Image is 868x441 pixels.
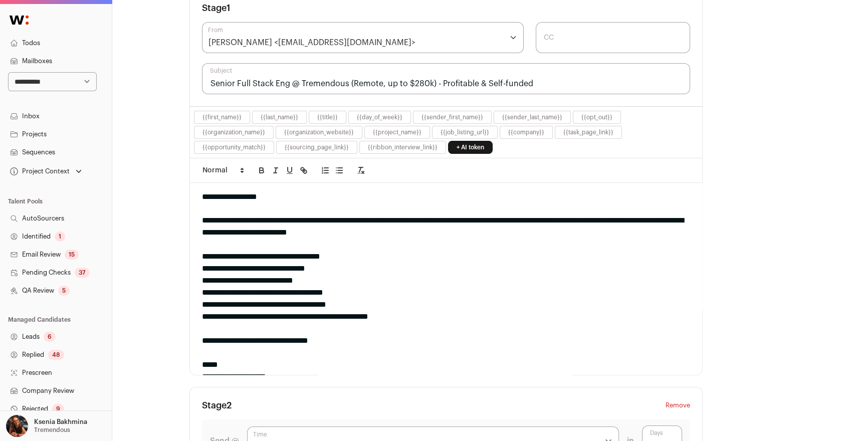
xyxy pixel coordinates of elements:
button: {{organization_website}} [284,128,354,136]
button: {{organization_name}} [202,128,265,136]
p: Ksenia Bakhmina [34,418,87,426]
input: Subject [202,63,690,94]
div: 15 [65,250,79,260]
button: {{sourcing_page_link}} [285,143,349,151]
button: {{task_page_link}} [563,128,613,136]
img: 13968079-medium_jpg [6,415,28,437]
div: 1 [55,232,65,242]
button: Remove [666,399,690,411]
button: Open dropdown [4,415,89,437]
button: {{opportunity_match}} [202,143,266,151]
input: CC [536,22,691,53]
button: {{title}} [317,113,338,121]
img: Wellfound [4,10,34,30]
a: + AI token [448,141,493,154]
div: Project Context [8,167,70,175]
span: 2 [227,401,232,410]
button: {{job_listing_url}} [441,128,489,136]
button: {{project_name}} [373,128,421,136]
div: [PERSON_NAME] <[EMAIL_ADDRESS][DOMAIN_NAME]> [208,37,415,49]
div: 9 [52,404,64,414]
button: {{day_of_week}} [357,113,402,121]
div: 48 [48,350,64,360]
button: {{first_name}} [202,113,242,121]
span: 1 [227,4,231,13]
div: 37 [75,268,90,278]
div: 5 [58,286,70,296]
div: 6 [44,332,56,342]
button: {{sender_last_name}} [502,113,562,121]
h3: Stage [202,399,232,411]
button: {{opt_out}} [581,113,612,121]
p: Tremendous [34,426,70,434]
button: Open dropdown [8,164,84,178]
button: {{sender_first_name}} [421,113,483,121]
button: {{ribbon_interview_link}} [368,143,438,151]
button: {{company}} [508,128,544,136]
h3: Stage [202,2,231,14]
button: {{last_name}} [261,113,298,121]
